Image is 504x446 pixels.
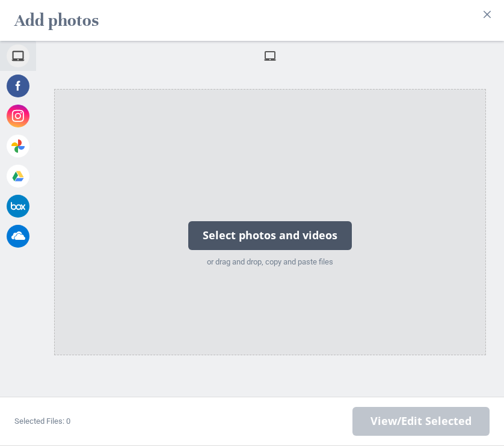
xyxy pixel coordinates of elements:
[188,256,352,268] div: or drag and drop, copy and paste files
[352,407,490,436] span: Next
[263,49,277,63] span: My Device
[370,415,472,428] span: View/Edit Selected
[478,5,497,24] button: Close
[188,221,352,250] div: Select photos and videos
[14,5,99,36] h2: Add photos
[14,417,70,426] span: Selected Files: 0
